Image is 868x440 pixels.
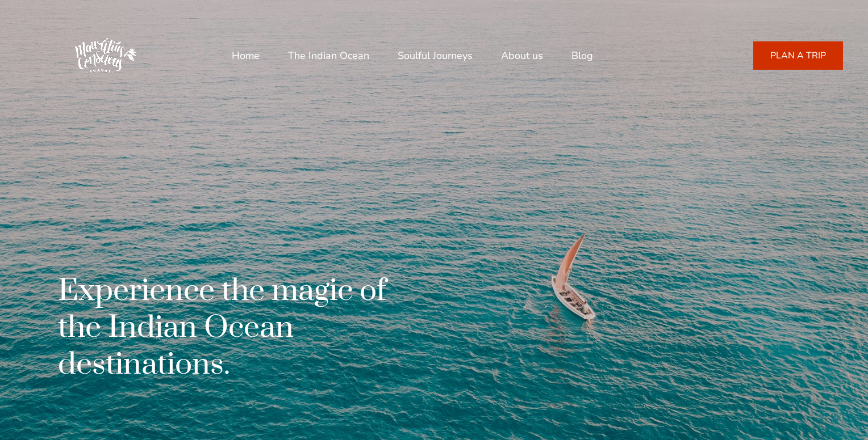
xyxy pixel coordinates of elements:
a: Home [232,42,260,69]
h1: Experience the magic of the Indian Ocean destinations. [58,273,402,383]
a: Soulful Journeys [398,42,473,69]
a: About us [501,42,543,69]
a: Blog [571,42,593,69]
a: The Indian Ocean [288,42,369,69]
a: PLAN A TRIP [753,41,843,70]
